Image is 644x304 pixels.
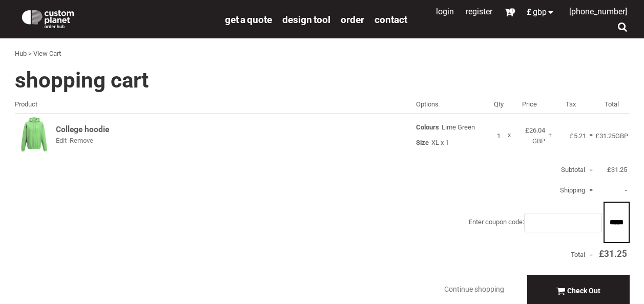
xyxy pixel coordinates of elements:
a: design tool [282,13,330,25]
div: £ [594,163,630,177]
span: Lime Green [442,122,475,133]
div: £31.25 [594,247,630,261]
div: Price [512,98,548,112]
a: Remove [70,137,93,144]
form: Enter coupon code: [469,202,630,243]
a: get a quote [225,13,272,25]
div: Product [15,98,630,112]
a: Edit [56,137,67,144]
span: order [341,14,364,26]
div: = [589,165,594,176]
div: View Cart [33,49,61,59]
div: Tax [553,98,589,112]
div: Options [414,98,491,112]
a: Custom Planet [15,3,220,33]
a: Contact [375,13,407,25]
div: Qty [491,98,507,112]
span: design tool [282,14,330,26]
label: Size [416,138,431,148]
span: £26.04 GBP [513,125,545,147]
div: x [507,130,512,141]
span: £ GBP [595,131,628,142]
a: Continue shopping [423,275,526,304]
span: 31.25 [611,166,627,173]
a: Hub [15,50,27,57]
div: Total [571,250,589,260]
div: + [548,130,553,141]
a: order [341,13,364,25]
div: > [28,49,32,59]
img: Custom Planet [20,8,76,28]
div: Subtotal [561,165,589,176]
div: Total [594,98,630,112]
span: 1 [497,131,501,142]
div: = [589,250,594,260]
span: [PHONE_NUMBER] [569,7,627,16]
span: XL x 1 [431,138,449,148]
span: Check Out [567,287,600,295]
span: £ [527,8,533,16]
span: get a quote [225,14,272,26]
a: Login [436,7,454,16]
span: 1 [509,8,515,14]
span: £5.21 [570,131,586,142]
div: College hoodie [56,124,111,135]
a: Register [466,7,492,16]
img: s-2.jpg [15,115,53,154]
div: = [589,130,594,141]
h1: Shopping Cart [15,70,630,91]
div: = [589,183,594,196]
div: Shipping [560,183,589,196]
label: Colours [416,122,442,133]
div: - [594,183,630,198]
span: GBP [533,8,547,16]
span: Contact [375,14,407,26]
span: 31.25 [599,132,615,140]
